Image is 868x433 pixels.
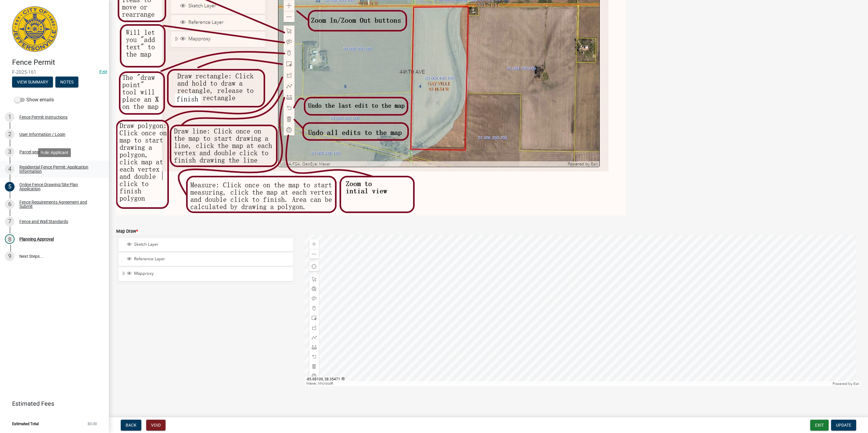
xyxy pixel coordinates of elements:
[12,69,97,75] span: F-2025-161
[5,251,15,261] div: 9
[133,256,291,262] span: Reference Layer
[19,219,68,224] div: Fence and Wall Standards
[5,164,15,174] div: 4
[5,199,15,209] div: 6
[853,382,859,386] a: Esri
[99,69,107,75] wm-modal-confirm: Edit Application Number
[831,420,856,431] button: Update
[5,234,15,244] div: 8
[55,77,78,87] button: Notes
[19,200,99,208] div: Fence Requirements Agreement and Submit
[19,132,65,136] div: User Information / Login
[133,271,291,276] span: Mapproxy
[305,381,831,386] div: Maxar, Microsoft
[12,422,39,426] span: Estimated Total
[119,267,293,281] li: Mapproxy
[121,271,126,277] span: Expand
[126,256,291,262] div: Reference Layer
[12,80,53,85] wm-modal-confirm: Summary
[133,242,291,247] span: Sketch Layer
[309,249,319,259] div: Zoom out
[12,58,104,67] h4: Fence Permit
[5,112,15,122] div: 1
[5,130,15,139] div: 2
[15,96,54,103] label: Show emails
[12,77,53,87] button: View Summary
[5,217,15,226] div: 7
[19,182,99,191] div: Online Fence Drawing/Site Plan Application
[38,148,71,157] div: Role: Applicant
[19,115,67,119] div: Fence Permit Instructions
[99,69,107,75] a: Edit
[12,6,58,52] img: City of Jeffersonville, Indiana
[5,398,99,410] a: Estimated Fees
[810,420,829,431] button: Exit
[87,422,97,426] span: $0.00
[19,150,45,154] div: Parcel search
[121,420,141,431] button: Back
[19,237,54,241] div: Planning Approval
[836,423,851,428] span: Update
[126,242,291,248] div: Sketch Layer
[55,80,78,85] wm-modal-confirm: Notes
[5,147,15,157] div: 3
[5,182,15,192] div: 5
[309,239,319,249] div: Zoom in
[126,423,136,428] span: Back
[146,420,166,431] button: Void
[119,238,293,252] li: Sketch Layer
[116,229,138,234] label: Map Draw
[126,271,291,277] div: Mapproxy
[309,262,319,271] div: Find my location
[19,165,99,173] div: Residential Fence Permit: Application Information
[119,253,293,266] li: Reference Layer
[831,381,861,386] div: Powered by
[118,237,294,283] ul: Layer List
